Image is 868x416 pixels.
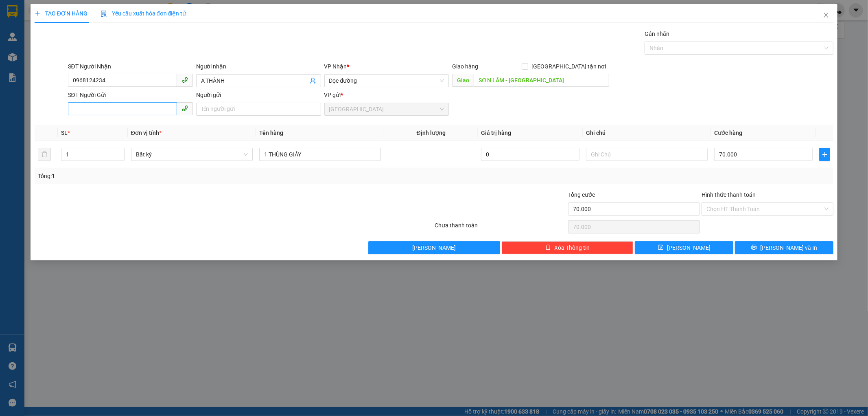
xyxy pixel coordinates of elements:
[136,148,248,161] span: Bất kỳ
[702,191,756,198] label: Hình thức thanh toán
[324,90,449,99] div: VP gửi
[452,63,478,70] span: Giao hàng
[412,243,456,252] span: [PERSON_NAME]
[735,241,833,254] button: printer[PERSON_NAME] và In
[481,130,511,136] span: Giá trị hàng
[645,31,669,37] label: Gán nhãn
[68,62,193,71] div: SĐT Người Nhận
[528,62,609,71] span: [GEOGRAPHIC_DATA] tận nơi
[38,172,335,180] div: Tổng: 1
[823,12,829,18] span: close
[583,125,711,141] th: Ghi chú
[815,4,837,27] button: Close
[181,105,188,112] span: phone
[714,130,742,136] span: Cước hàng
[434,221,568,235] div: Chưa thanh toán
[554,243,590,252] span: Xóa Thông tin
[131,130,162,136] span: Đơn vị tính
[667,243,711,252] span: [PERSON_NAME]
[635,241,733,254] button: save[PERSON_NAME]
[181,77,188,83] span: phone
[35,10,87,17] span: TẠO ĐƠN HÀNG
[324,63,347,70] span: VP Nhận
[568,191,595,198] span: Tổng cước
[68,90,193,99] div: SĐT Người Gửi
[310,77,316,84] span: user-add
[329,103,444,115] span: Sài Gòn
[38,148,51,161] button: delete
[751,244,757,251] span: printer
[474,74,609,87] input: Dọc đường
[819,148,830,161] button: plus
[196,90,321,99] div: Người gửi
[259,130,283,136] span: Tên hàng
[545,244,551,251] span: delete
[196,62,321,71] div: Người nhận
[658,244,664,251] span: save
[481,148,579,161] input: 0
[760,243,817,252] span: [PERSON_NAME] và In
[452,74,474,87] span: Giao
[61,130,68,136] span: SL
[368,241,500,254] button: [PERSON_NAME]
[502,241,634,254] button: deleteXóa Thông tin
[101,11,107,17] img: icon
[586,148,708,161] input: Ghi Chú
[820,151,830,158] span: plus
[35,11,40,16] span: plus
[329,75,444,87] span: Dọc đường
[259,148,381,161] input: VD: Bàn, Ghế
[417,130,446,136] span: Định lượng
[101,10,186,17] span: Yêu cầu xuất hóa đơn điện tử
